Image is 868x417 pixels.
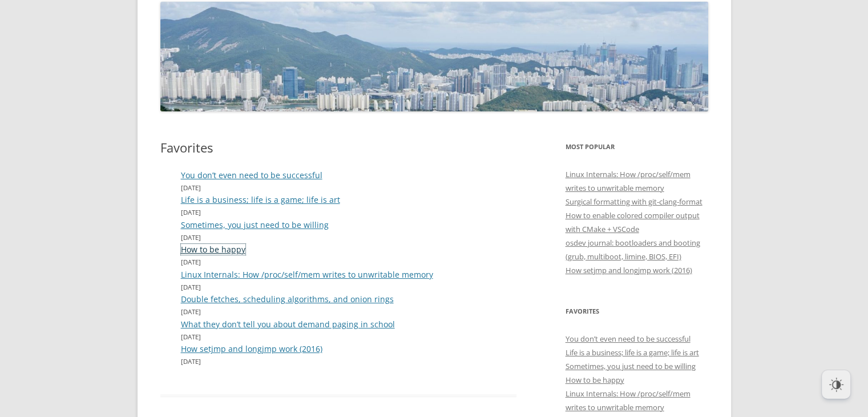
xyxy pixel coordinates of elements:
a: How to enable colored compiler output with CMake + VSCode [566,210,700,234]
time: [DATE] [181,306,517,318]
a: osdev journal: bootloaders and booting (grub, multiboot, limine, BIOS, EFI) [566,238,700,262]
time: [DATE] [181,356,517,367]
time: [DATE] [181,182,517,194]
time: [DATE] [181,232,517,243]
time: [DATE] [181,207,517,218]
a: How setjmp and longjmp work (2016) [566,265,692,275]
time: [DATE] [181,282,517,293]
a: Life is a business; life is a game; life is art [566,347,699,358]
a: Linux Internals: How /proc/self/mem writes to unwritable memory [566,169,691,193]
time: [DATE] [181,256,517,268]
a: How to be happy [566,375,624,385]
a: Linux Internals: How /proc/self/mem writes to unwritable memory [181,269,433,280]
h3: Favorites [566,304,708,318]
a: Life is a business; life is a game; life is art [181,194,340,205]
a: Sometimes, you just need to be willing [181,219,329,230]
a: You don’t even need to be successful [181,170,322,181]
a: Linux Internals: How /proc/self/mem writes to unwritable memory [566,388,691,412]
a: Double fetches, scheduling algorithms, and onion rings [181,294,394,304]
img: offlinemark [160,2,708,111]
h3: Most Popular [566,140,708,154]
time: [DATE] [181,331,517,343]
a: Sometimes, you just need to be willing [566,361,696,371]
a: You don’t even need to be successful [566,334,691,344]
a: Surgical formatting with git-clang-format [566,197,703,207]
h1: Favorites [160,140,517,155]
a: What they don’t tell you about demand paging in school [181,319,395,330]
a: How to be happy [181,244,245,255]
a: How setjmp and longjmp work (2016) [181,343,322,354]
